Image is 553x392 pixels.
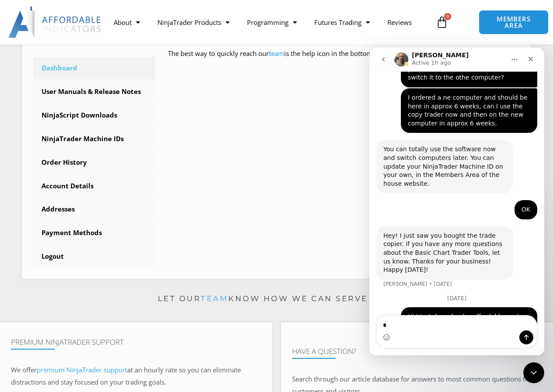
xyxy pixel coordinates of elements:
a: team [201,294,228,303]
a: Logout [33,245,155,268]
h4: Premium NinjaTrader Support [11,338,261,347]
a: NinjaTrader Products [149,12,238,32]
span: 0 [444,13,451,20]
a: Reviews [379,12,421,32]
a: Account Details [33,175,155,198]
a: User Manuals & Release Notes [33,80,155,103]
a: team [269,49,284,58]
iframe: Intercom live chat [523,362,544,383]
p: The best way to quickly reach our is the help icon in the bottom right corner of any website page! [168,48,520,72]
iframe: Intercom live chat [369,48,544,355]
a: Programming [238,12,306,32]
a: Payment Methods [33,222,155,244]
a: Futures Trading [306,12,379,32]
a: MEMBERS AREA [479,10,548,35]
a: Addresses [33,198,155,221]
a: Dashboard [33,57,155,80]
span: We offer [11,365,37,374]
a: NinjaScript Downloads [33,104,155,127]
a: About [105,12,149,32]
img: LogoAI | Affordable Indicators – NinjaTrader [8,7,102,38]
a: NinjaTrader Machine IDs [33,128,155,150]
nav: Menu [105,12,431,32]
nav: Account pages [33,57,155,268]
a: Order History [33,151,155,174]
h4: Have A Question? [292,347,543,356]
span: MEMBERS AREA [488,16,539,29]
a: 0 [423,10,461,35]
a: premium NinjaTrader support [37,365,127,374]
